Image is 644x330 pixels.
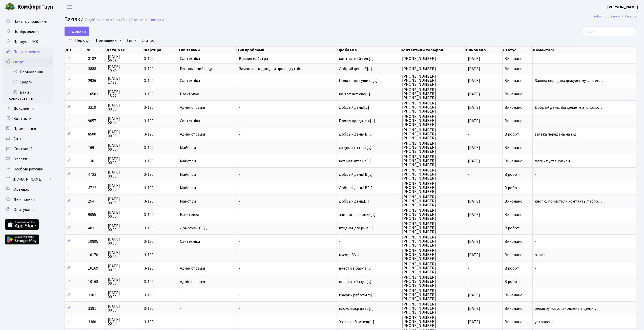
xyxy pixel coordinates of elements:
[402,195,464,207] span: [PHONE_NUMBER] [PHONE_NUMBER] [PHONE_NUMBER]
[607,4,638,10] b: [PERSON_NAME]
[180,293,235,297] span: -
[142,47,178,54] th: Квартира
[339,239,398,244] span: -
[180,92,235,96] span: Електрика
[339,56,374,61] span: контактний тел.[...]
[535,320,634,324] span: устранено
[108,55,140,63] span: [DATE] 09:28
[535,226,634,230] span: -
[402,302,464,314] span: [PHONE_NUMBER] [PHONE_NUMBER] [PHONE_NUMBER]
[339,306,374,311] span: плохо)закр двер[...]
[237,47,337,54] th: Тип проблеми
[13,116,31,121] span: Контакти
[402,57,464,61] span: [PHONE_NUMBER]
[239,105,335,109] span: -
[88,239,98,244] span: 10895
[3,67,53,77] a: Бронювання
[85,18,148,23] div: Відображено з 1 по 25 з 42 записів.
[339,225,373,231] span: входная дверь в[...]
[144,186,176,190] span: 3-190
[468,56,480,61] span: [DATE]
[503,47,533,54] th: Статус
[3,205,53,215] a: Опитування
[3,57,53,67] a: Спорт
[5,2,15,12] img: logo.png
[108,103,140,111] span: [DATE] 00:00
[106,47,142,54] th: Дата, час
[88,306,96,311] span: 3381
[581,27,636,36] input: Пошук...
[17,3,41,11] b: Комфорт
[468,105,480,110] span: [DATE]
[144,57,176,61] span: 3-190
[533,47,636,54] th: Коментарі
[468,239,480,244] span: [DATE]
[108,304,140,312] span: [DATE] 00:00
[339,131,372,137] span: Добрый день! В[...]
[3,16,53,27] a: Панель управління
[468,319,480,325] span: [DATE]
[73,36,93,45] a: Період
[144,293,176,297] span: 3-190
[180,213,235,217] span: Електрика
[3,174,53,184] a: [DOMAIN_NAME]
[468,266,469,271] span: -
[339,118,375,124] span: Прошу продати с[...]
[468,131,469,137] span: -
[65,47,86,54] th: Дії
[239,92,335,96] span: -
[144,67,176,71] span: 3-190
[239,159,335,163] span: -
[339,91,370,97] span: на 9 эт нет све[...]
[108,224,140,232] span: [DATE] 00:00
[505,91,523,97] span: Виконано
[144,306,176,311] span: 3-190
[239,213,335,217] span: -
[607,4,638,10] a: [PERSON_NAME]
[466,47,502,54] th: Виконано
[180,57,235,61] span: Сантехніка
[239,199,335,203] span: -
[468,118,480,124] span: [DATE]
[402,316,464,328] span: [PHONE_NUMBER] [PHONE_NUMBER] [PHONE_NUMBER]
[144,266,176,270] span: 3-190
[13,146,32,152] span: Квитанції
[139,36,159,45] a: Статус
[3,47,53,57] a: Подати заявку
[535,105,634,109] span: Добрый день. Вы делаете это само…
[88,105,96,110] span: 3219
[144,320,176,324] span: 3-190
[505,252,523,258] span: Виконано
[239,266,335,270] span: -
[594,14,603,19] a: Admin
[180,199,235,203] span: Майстри
[402,289,464,301] span: [PHONE_NUMBER] [PHONE_NUMBER] [PHONE_NUMBER]
[609,14,620,19] a: Заявки
[65,27,89,36] a: Додати
[144,226,176,230] span: 3-190
[108,210,140,218] span: [DATE] 00:00
[239,293,335,297] span: -
[3,144,53,154] a: Квитанції
[124,36,138,45] a: Тип
[144,119,176,123] span: 3-190
[88,212,96,217] span: 9055
[180,105,235,109] span: Адміністрація
[13,207,35,212] span: Опитування
[535,146,634,150] span: -
[3,87,53,103] a: Бани користувачів
[239,132,335,136] span: -
[88,131,96,137] span: 8500
[144,280,176,284] span: 3-190
[13,126,36,131] span: Приміщення
[505,66,523,72] span: Виконано
[88,319,96,325] span: 3380
[239,119,335,123] span: -
[180,172,235,177] span: Майстри
[108,76,140,84] span: [DATE] 17:31
[535,159,634,163] span: магнит установили
[400,47,466,54] th: Контактний телефон
[149,18,164,23] a: Скинути
[535,79,634,83] span: Заявка передана дежурному сантех…
[505,105,523,110] span: Виконано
